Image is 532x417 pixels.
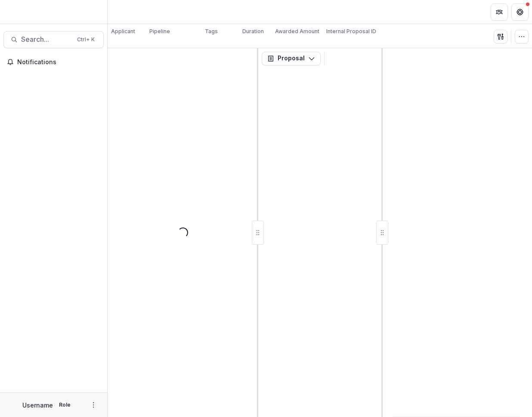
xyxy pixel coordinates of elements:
p: Role [56,401,73,409]
p: Awarded Amount [275,28,319,35]
button: Get Help [511,3,529,21]
p: Pipeline [149,28,170,35]
p: Internal Proposal ID [326,28,376,35]
div: Ctrl + K [75,35,96,44]
button: Partners [491,3,508,21]
p: Tags [205,28,218,35]
span: Notifications [17,59,100,66]
button: Proposal [262,52,321,65]
button: Search... [3,31,104,48]
p: Username [22,401,53,410]
button: More [88,400,99,410]
span: Search... [21,35,72,44]
p: Applicant [111,28,135,35]
button: Notifications [3,55,104,69]
p: Duration [242,28,264,35]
